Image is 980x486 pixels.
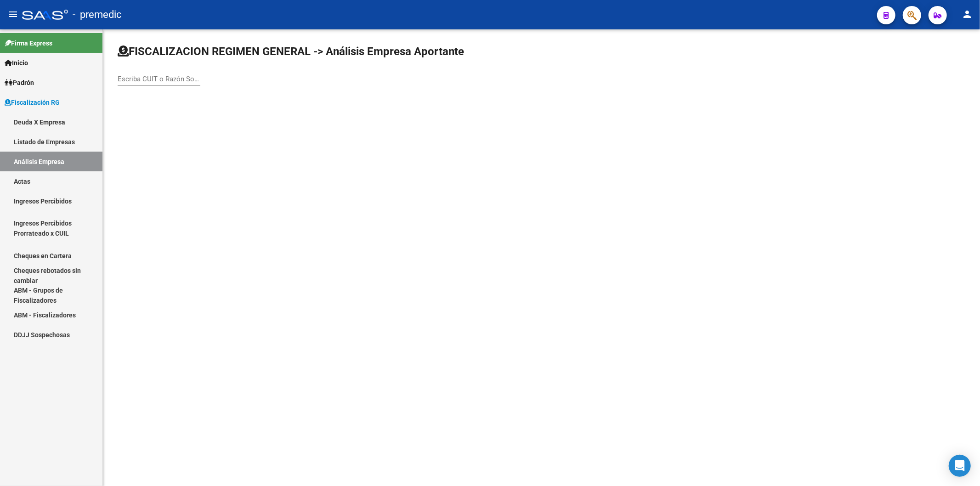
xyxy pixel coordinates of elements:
span: Inicio [5,58,28,68]
div: Open Intercom Messenger [949,455,971,477]
span: Fiscalización RG [5,97,60,107]
span: Firma Express [5,38,52,48]
mat-icon: menu [7,9,18,20]
span: - premedic [73,5,122,25]
mat-icon: person [962,9,973,20]
h1: FISCALIZACION REGIMEN GENERAL -> Análisis Empresa Aportante [118,44,464,59]
span: Padrón [5,78,34,88]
